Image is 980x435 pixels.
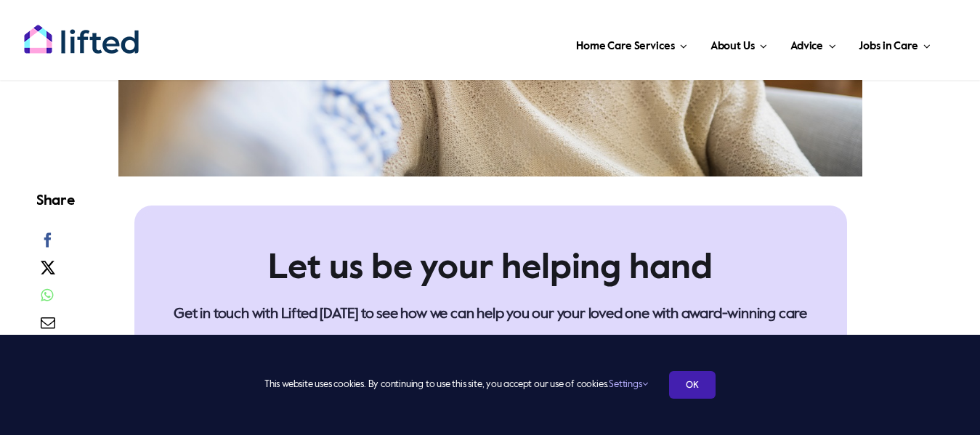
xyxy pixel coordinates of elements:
span: About Us [710,35,755,58]
a: Settings [609,380,647,389]
a: Jobs in Care [854,22,935,65]
span: Home Care Services [576,35,674,58]
a: About Us [706,22,772,65]
h4: Share [36,191,74,211]
h2: Let us be your helping hand [140,249,841,288]
a: Home Care Services [572,22,692,65]
a: Advice [786,22,840,65]
span: Advice [790,35,823,58]
a: Email [36,313,59,341]
strong: Get in touch with Lifted [DATE] to see how we can help you our your loved one with award-winning ... [174,307,807,322]
span: Jobs in Care [859,35,918,58]
nav: Main Menu [182,22,935,65]
a: OK [669,371,716,399]
a: Facebook [36,230,59,258]
a: WhatsApp [36,285,57,313]
span: This website uses cookies. By continuing to use this site, you accept our use of cookies. [264,373,647,397]
a: X [36,258,59,285]
a: lifted-logo [23,24,139,38]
